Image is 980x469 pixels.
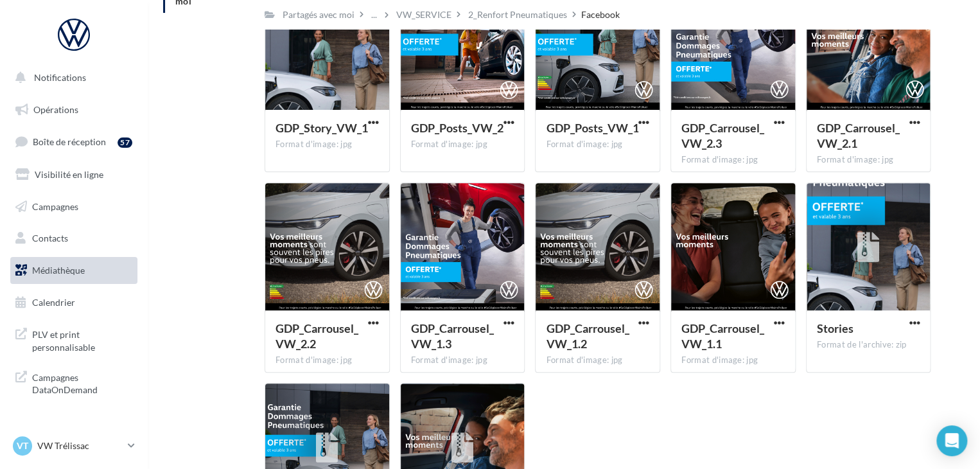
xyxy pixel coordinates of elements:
[411,321,494,351] span: GDP_Carrousel_VW_1.3
[33,104,78,115] span: Opérations
[8,321,140,358] a: PLV et print personnalisable
[276,355,379,366] div: Format d'image: jpg
[34,72,86,83] span: Notifications
[817,321,853,335] span: Stories
[396,8,451,21] div: VW_SERVICE
[468,8,567,21] div: 2_Renfort Pneumatiques
[546,355,649,366] div: Format d'image: jpg
[8,64,135,91] button: Notifications
[33,136,106,147] span: Boîte de réception
[681,321,764,351] span: GDP_Carrousel_VW_1.1
[118,137,132,148] div: 57
[411,121,503,135] span: GDP_Posts_VW_2
[581,8,620,21] div: Facebook
[8,96,140,123] a: Opérations
[681,121,764,150] span: GDP_Carrousel_VW_2.3
[936,425,967,456] div: Open Intercom Messenger
[276,139,379,150] div: Format d'image: jpg
[817,121,900,150] span: GDP_Carrousel_VW_2.1
[35,169,103,180] span: Visibilité en ligne
[32,233,68,243] span: Contacts
[32,369,132,396] span: Campagnes DataOnDemand
[411,355,514,366] div: Format d'image: jpg
[8,225,140,252] a: Contacts
[817,339,920,351] div: Format de l'archive: zip
[8,364,140,402] a: Campagnes DataOnDemand
[8,128,140,155] a: Boîte de réception57
[817,154,920,166] div: Format d'image: jpg
[10,434,137,458] a: VT VW Trélissac
[681,355,785,366] div: Format d'image: jpg
[369,6,380,24] div: ...
[32,265,85,276] span: Médiathèque
[8,257,140,284] a: Médiathèque
[32,326,132,353] span: PLV et print personnalisable
[411,139,514,150] div: Format d'image: jpg
[546,321,629,351] span: GDP_Carrousel_VW_1.2
[283,8,354,21] div: Partagés avec moi
[546,139,649,150] div: Format d'image: jpg
[17,439,28,452] span: VT
[681,154,785,166] div: Format d'image: jpg
[546,121,638,135] span: GDP_Posts_VW_1
[8,289,140,316] a: Calendrier
[276,321,358,351] span: GDP_Carrousel_VW_2.2
[37,439,123,452] p: VW Trélissac
[32,297,75,308] span: Calendrier
[8,193,140,220] a: Campagnes
[276,121,368,135] span: GDP_Story_VW_1
[32,200,78,211] span: Campagnes
[8,161,140,188] a: Visibilité en ligne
